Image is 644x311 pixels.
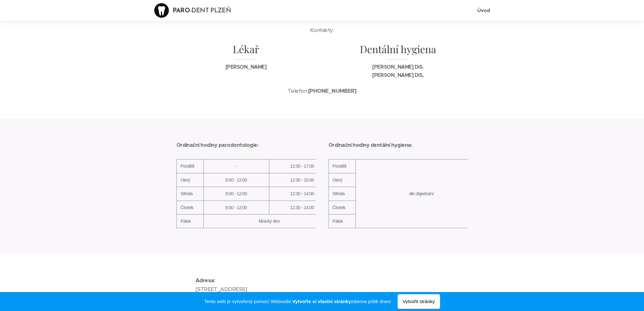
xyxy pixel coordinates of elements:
[176,42,316,60] h1: Lékař
[176,142,259,148] strong: Ordinační hodiny parodontologie:
[226,64,267,70] strong: [PERSON_NAME]
[203,159,269,173] th: -
[195,87,449,96] p: Telefon:
[204,298,391,305] span: Tento web je vytvořený pomocí Webnode. zdarma ještě dnes!
[328,187,355,201] td: Středa
[269,159,335,173] th: 12:30 - 17:00
[176,173,203,187] td: Úterý
[269,201,335,214] td: 12:30 - 14:00
[176,214,203,228] td: Pátek
[203,173,269,187] td: 8:00 - 12:00
[195,277,215,284] strong: Adresa:
[355,159,487,228] td: dle objednání
[195,276,449,302] p: [STREET_ADDRESS] 323 00 [GEOGRAPHIC_DATA]
[195,26,449,35] p: Kontakty:
[477,7,490,13] span: Úvod
[398,294,440,309] span: Vytvořit stránky
[203,201,269,214] td: 8:00 - 12:00
[372,64,424,78] strong: [PERSON_NAME] DiS. [PERSON_NAME] DiS,
[328,214,355,228] td: Pátek
[308,87,357,94] strong: [PHONE_NUMBER]
[176,187,203,201] td: Středa
[328,159,355,173] td: Pondělí
[176,201,203,214] td: Čtvrtek
[203,214,335,228] td: klinický den
[328,142,412,148] strong: Ordinační hodiny dentální hygiena:
[269,173,335,187] td: 12:30 - 15:00
[328,173,355,187] td: Úterý
[269,187,335,201] td: 12:30 - 14:00
[476,3,490,18] ul: Menu
[328,201,355,214] td: Čtvrtek
[176,159,203,173] th: Pondělí
[328,42,468,60] h1: Dentální hygiena
[203,187,269,201] td: 8:00 - 12:00
[292,299,351,304] strong: Vytvořte si vlastní stránky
